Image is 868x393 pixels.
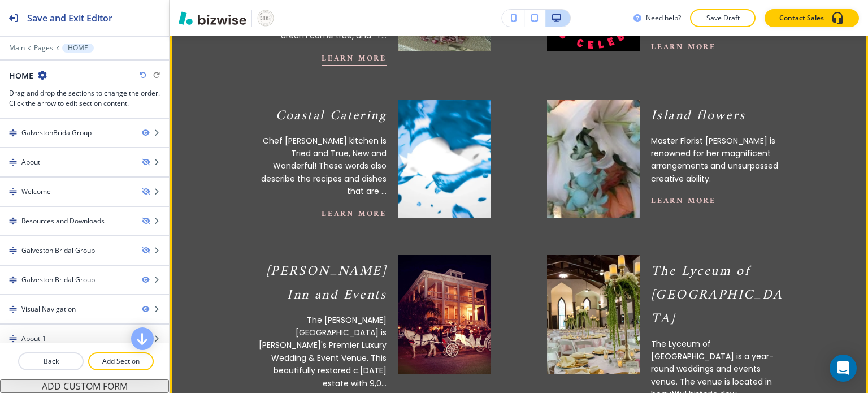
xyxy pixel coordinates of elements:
img: Drag [9,217,17,225]
div: Resources and Downloads [21,216,105,226]
button: Back [18,352,84,370]
h3: Need help? [646,13,681,23]
p: Coastal Catering [249,104,387,128]
button: Add Section [88,352,154,370]
button: Learn More [651,194,716,208]
p: Island flowers [651,104,789,128]
button: HOME [62,44,94,53]
img: Drag [9,305,17,313]
p: The Lyceum of [GEOGRAPHIC_DATA] [651,260,789,331]
button: Save Draft [690,9,756,27]
button: Pages [34,44,53,52]
p: The [PERSON_NAME][GEOGRAPHIC_DATA] is [PERSON_NAME]'s Premier Luxury Wedding & Event Venue. This ... [249,314,387,390]
p: Contact Sales [779,13,824,23]
div: Galveston Bridal Group [21,275,95,285]
img: Drag [9,188,17,196]
img: Bizwise Logo [179,11,246,25]
div: Welcome [21,187,51,197]
img: Your Logo [257,9,275,27]
button: Learn More [322,207,387,221]
p: Chef [PERSON_NAME] kitchen is Tried and True, New and Wonderful! These words also describe the re... [249,135,387,198]
div: GalvestonBridalGroup [21,128,92,138]
img: Drag [9,335,17,343]
div: About-1 [21,334,46,344]
p: Back [19,356,83,366]
img: Drag [9,276,17,284]
h3: Drag and drop the sections to change the order. Click the arrow to edit section content. [9,88,160,109]
button: Learn More [322,51,387,66]
div: Galveston Bridal Group [21,245,95,256]
p: Add Section [89,356,153,366]
div: Open Intercom Messenger [830,355,857,382]
h2: HOME [9,70,33,81]
video: <p>Coastal Catering</p> [393,93,495,224]
button: Main [9,44,25,52]
h2: Save and Exit Editor [27,11,112,25]
p: Save Draft [705,13,741,23]
img: Drag [9,129,17,137]
img: Drag [9,247,17,254]
img: <p>Lasker Inn and Events</p> [398,255,491,374]
img: <p>Island flowers</p> [547,100,640,218]
button: Contact Sales [765,9,859,27]
p: [PERSON_NAME] Inn and Events [249,260,387,307]
img: <p>The Lyceum of Galveston</p> [547,255,640,374]
p: HOME [68,44,88,52]
div: Visual Navigation [21,304,76,314]
p: Master Florist [PERSON_NAME] is renowned for her magnificent arrangements and unsurpassed creativ... [651,135,789,185]
div: About [21,157,40,167]
img: Drag [9,158,17,166]
button: Learn More [651,40,716,54]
